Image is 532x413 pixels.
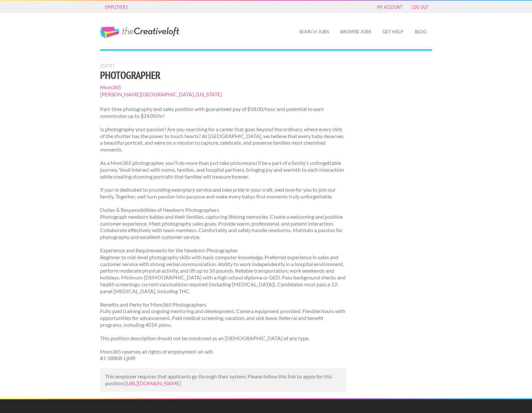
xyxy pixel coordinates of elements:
a: [URL][DOMAIN_NAME] [125,380,181,386]
p: Mom365 reserves all rights of employment-at-will. #J-18808-Ljbffr [100,348,346,362]
a: My Account [374,2,406,11]
p: Part-time photography and sales position with guaranteed pay of $18.00/hour and potential to earn... [100,106,346,119]
p: Experience and Requirements for the Newborn Photographer Beginner to mid-level photography skills... [100,247,346,295]
a: Blog [410,24,432,39]
h1: Photographer [100,69,346,81]
a: Search Jobs [294,24,334,39]
a: Browse Jobs [335,24,376,39]
a: Employers [102,2,131,11]
span: [PERSON_NAME][GEOGRAPHIC_DATA], [US_STATE] [100,91,346,98]
span: Mom365 [100,84,346,91]
p: Duties & Responsibilities of Newborn Photographers Photograph newborn babies and their families, ... [100,207,346,241]
span: [DATE] [100,63,114,69]
p: This employer requires that applicants go through their system. Please follow this link to apply ... [105,373,341,387]
a: Get Help [377,24,409,39]
p: This position description should not be construed as an [DEMOGRAPHIC_DATA] of any type. [100,335,346,342]
p: As a Mom365 photographer, you'll do more than just take picturesyou'll be a part of a family's un... [100,160,346,180]
a: Log Out [408,2,432,11]
p: If you're dedicated to providing exemplary service and take pride in your craft, wed love for you... [100,186,346,200]
p: Benefits and Perks for Mom365 Photographers Fully paid training and ongoing mentoring and develop... [100,301,346,328]
p: Is photography your passion? Are you searching for a career that goes beyond the ordinary, where ... [100,126,346,153]
a: The Creative Loft [100,27,179,39]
